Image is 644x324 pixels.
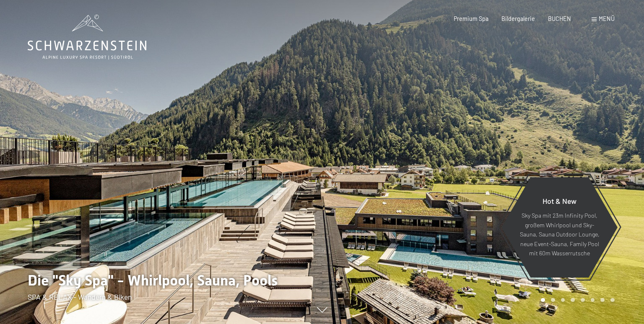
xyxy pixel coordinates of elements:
a: Premium Spa [454,15,488,22]
div: Carousel Page 1 (Current Slide) [541,298,545,302]
div: Carousel Page 5 [581,298,585,302]
a: Bildergalerie [501,15,535,22]
a: BUCHEN [548,15,571,22]
div: Carousel Page 6 [591,298,595,302]
div: Carousel Page 2 [551,298,555,302]
span: Menü [599,15,615,22]
div: Carousel Pagination [538,298,614,302]
div: Carousel Page 8 [610,298,615,302]
div: Carousel Page 3 [561,298,565,302]
div: Carousel Page 7 [600,298,605,302]
p: Sky Spa mit 23m Infinity Pool, großem Whirlpool und Sky-Sauna, Sauna Outdoor Lounge, neue Event-S... [519,211,600,258]
span: Hot & New [543,196,576,206]
div: Carousel Page 4 [571,298,575,302]
a: Hot & New Sky Spa mit 23m Infinity Pool, großem Whirlpool und Sky-Sauna, Sauna Outdoor Lounge, ne... [501,177,618,278]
